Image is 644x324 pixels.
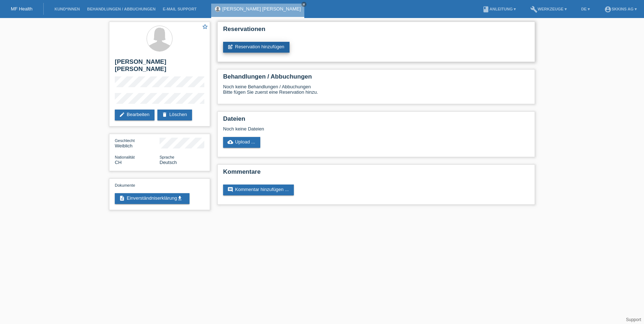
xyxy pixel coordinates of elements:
div: Weiblich [115,138,160,148]
a: Support [626,317,641,322]
span: Geschlecht [115,138,135,143]
span: Dokumente [115,183,135,187]
a: star_border [202,23,208,31]
a: account_circleSKKINS AG ▾ [601,7,640,11]
a: bookAnleitung ▾ [479,7,519,11]
i: cloud_upload [227,139,233,145]
a: post_addReservation hinzufügen [223,42,290,53]
a: E-Mail Support [159,7,200,11]
i: account_circle [604,6,612,13]
span: Nationalität [115,155,135,159]
a: editBearbeiten [115,110,155,120]
span: Schweiz [115,160,122,165]
a: Behandlungen / Abbuchungen [83,7,159,11]
i: description [119,195,125,201]
a: buildWerkzeuge ▾ [527,7,570,11]
a: Kund*innen [51,7,83,11]
h2: Dateien [223,115,529,126]
i: delete [162,112,167,117]
a: [PERSON_NAME] [PERSON_NAME] [222,6,301,12]
i: star_border [202,23,208,30]
i: build [530,6,538,13]
div: Noch keine Behandlungen / Abbuchungen Bitte fügen Sie zuerst eine Reservation hinzu. [223,84,529,100]
span: Sprache [160,155,174,159]
span: Deutsch [160,160,177,165]
a: DE ▾ [578,7,593,11]
a: commentKommentar hinzufügen ... [223,185,294,195]
a: descriptionEinverständniserklärungget_app [115,193,190,204]
i: comment [227,187,233,192]
h2: Kommentare [223,168,529,179]
a: deleteLöschen [157,110,192,120]
a: MF Health [11,6,32,12]
i: close [302,3,306,6]
i: book [482,6,489,13]
div: Noch keine Dateien [223,126,444,132]
i: post_add [227,44,233,50]
h2: Behandlungen / Abbuchungen [223,73,529,84]
h2: [PERSON_NAME] [PERSON_NAME] [115,58,204,76]
a: cloud_uploadUpload ... [223,137,260,148]
a: close [301,2,306,7]
i: edit [119,112,125,117]
h2: Reservationen [223,26,529,36]
i: get_app [177,195,183,201]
